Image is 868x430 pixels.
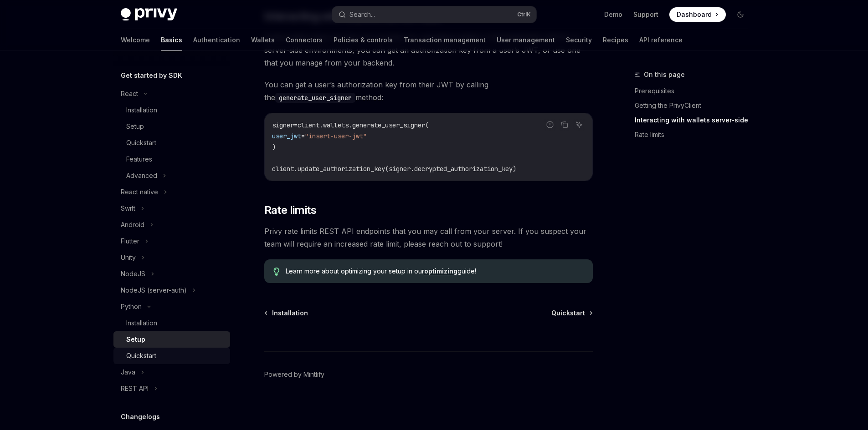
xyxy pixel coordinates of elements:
[121,236,139,247] div: Flutter
[566,29,592,51] a: Security
[264,203,316,218] span: Rate limits
[544,119,556,131] button: Report incorrect code
[121,268,145,279] div: NodeJS
[301,132,305,140] span: =
[264,78,593,104] span: You can get a user’s authorization key from their JWT by calling the method:
[121,383,149,394] div: REST API
[193,29,240,51] a: Authentication
[113,151,230,167] a: Features
[265,309,308,318] a: Installation
[121,252,136,263] div: Unity
[121,29,150,51] a: Welcome
[635,113,755,127] a: Interacting with wallets server-side
[121,411,160,422] h5: Changelogs
[251,29,275,51] a: Wallets
[121,367,135,378] div: Java
[635,98,755,113] a: Getting the PrivyClient
[635,127,755,142] a: Rate limits
[644,69,685,80] span: On this page
[126,318,157,329] div: Installation
[669,7,726,22] a: Dashboard
[603,29,628,51] a: Recipes
[733,7,748,22] button: Toggle dark mode
[349,9,375,20] div: Search...
[126,137,156,148] div: Quickstart
[497,29,555,51] a: User management
[121,203,135,214] div: Swift
[275,93,355,103] code: generate_user_signer
[424,267,457,275] a: optimizing
[272,165,516,173] span: client.update_authorization_key(signer.decrypted_authorization_key)
[294,121,298,129] span: =
[272,132,301,140] span: user_jwt
[126,121,144,132] div: Setup
[604,10,622,19] a: Demo
[573,119,585,131] button: Ask AI
[126,170,157,181] div: Advanced
[264,225,593,250] span: Privy rate limits REST API endpoints that you may call from your server. If you suspect your team...
[635,84,755,98] a: Prerequisites
[551,309,585,318] span: Quickstart
[677,10,712,19] span: Dashboard
[273,268,280,276] svg: Tip
[298,121,429,129] span: client.wallets.generate_user_signer(
[126,105,157,116] div: Installation
[551,309,592,318] a: Quickstart
[126,350,156,361] div: Quickstart
[264,370,324,379] a: Powered by Mintlify
[121,219,144,230] div: Android
[126,154,152,165] div: Features
[517,11,531,18] span: Ctrl K
[272,121,294,129] span: signer
[161,29,182,51] a: Basics
[272,309,308,318] span: Installation
[286,29,323,51] a: Connectors
[121,301,142,312] div: Python
[121,70,182,81] h5: Get started by SDK
[559,119,570,131] button: Copy the contents from the code block
[334,29,393,51] a: Policies & controls
[113,102,230,118] a: Installation
[286,267,583,276] span: Learn more about optimizing your setup in our guide!
[639,29,683,51] a: API reference
[121,88,138,99] div: React
[121,8,177,21] img: dark logo
[305,132,367,140] span: "insert-user-jwt"
[113,135,230,151] a: Quickstart
[633,10,658,19] a: Support
[404,29,486,51] a: Transaction management
[121,285,187,296] div: NodeJS (server-auth)
[113,118,230,135] a: Setup
[113,331,230,348] a: Setup
[126,334,145,345] div: Setup
[272,143,276,151] span: )
[121,187,158,197] div: React native
[113,315,230,331] a: Installation
[113,348,230,364] a: Quickstart
[332,6,536,23] button: Search...CtrlK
